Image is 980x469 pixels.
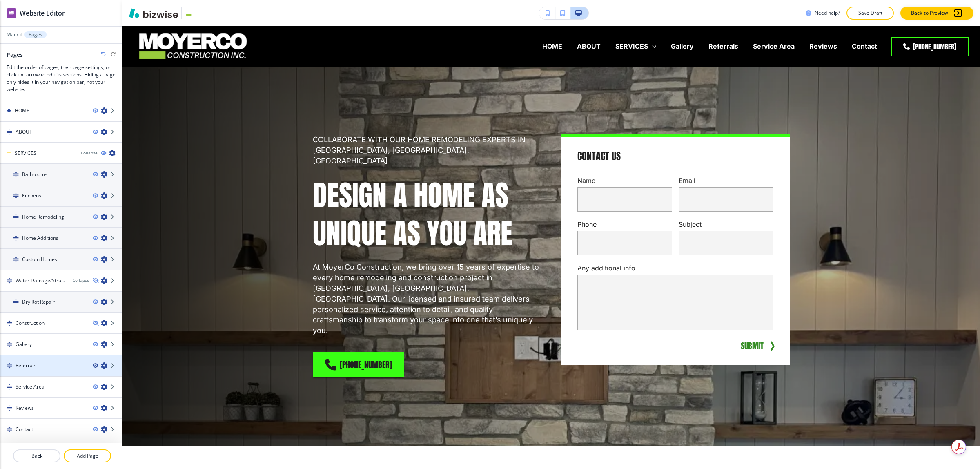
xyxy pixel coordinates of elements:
button: Main [7,32,18,38]
p: Email [679,176,773,185]
p: Name [577,176,672,185]
img: Drag [7,384,12,390]
a: [PHONE_NUMBER] [313,352,404,377]
h4: Custom Homes [22,256,57,263]
p: COLLABORATE WITH OUR HOME REMODELING EXPERTS IN [GEOGRAPHIC_DATA], [GEOGRAPHIC_DATA], [GEOGRAPHIC... [313,134,541,166]
p: ABOUT [577,42,601,51]
img: Drag [7,320,12,326]
h4: Home Additions [22,234,58,242]
button: Pages [24,31,47,38]
button: Back [13,449,60,462]
h4: Gallery [16,341,32,348]
button: Back to Preview [900,7,973,20]
h4: Construction [16,319,45,327]
img: Drag [13,299,19,305]
img: editor icon [7,8,16,18]
button: SUBMIT [739,340,765,352]
p: Gallery [671,42,694,51]
button: Collapse [73,277,89,284]
h4: HOME [15,107,29,114]
p: Back [14,452,60,460]
img: Drag [13,214,19,220]
img: Drag [7,129,12,135]
p: Referrals [708,42,738,51]
button: Save Draft [846,7,894,20]
h3: Need help? [815,9,840,17]
p: HOME [542,42,562,51]
p: Add Page [65,452,110,460]
img: MoyerCo Construction [135,29,251,63]
p: Contact [852,42,877,51]
a: [PHONE_NUMBER] [891,37,969,56]
h2: Pages [7,50,23,59]
h4: Bathrooms [22,171,47,178]
p: Phone [577,220,672,229]
img: Bizwise Logo [129,8,178,18]
img: Drag [13,193,19,199]
img: Drag [7,342,12,347]
h4: SERVICES [15,150,36,157]
p: Reviews [809,42,837,51]
h4: Reviews [16,404,34,412]
img: Drag [13,172,19,177]
h4: Referrals [16,362,36,369]
h4: Water Damage/Structural Repairs [16,277,66,284]
p: Subject [679,220,773,229]
img: Drag [7,427,12,432]
h4: Contact [16,426,33,433]
img: Drag [7,363,12,368]
img: Drag [13,257,19,262]
p: Pages [29,32,42,38]
img: Your Logo [185,10,207,16]
h4: Kitchens [22,192,41,199]
button: Collapse [81,150,98,156]
button: Add Page [64,449,111,462]
p: Service Area [753,42,795,51]
h2: Website Editor [20,8,65,18]
img: Drag [13,235,19,241]
p: Back to Preview [911,9,948,17]
img: Drag [7,278,12,284]
img: Drag [7,405,12,411]
h4: Dry Rot Repair [22,298,55,306]
h4: Home Remodeling [22,213,64,221]
p: At MoyerCo Construction, we bring over 15 years of expertise to every home remodeling and constru... [313,262,541,336]
p: Save Draft [857,9,883,17]
h4: Service Area [16,383,45,391]
h4: Contact Us [577,150,621,163]
h4: ABOUT [16,128,32,136]
p: DESIGN A HOME AS UNIQUE AS YOU ARE [313,176,541,252]
h3: Edit the order of pages, their page settings, or click the arrow to edit its sections. Hiding a p... [7,64,116,93]
p: Any additional info... [577,264,773,273]
p: SERVICES [615,42,648,51]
